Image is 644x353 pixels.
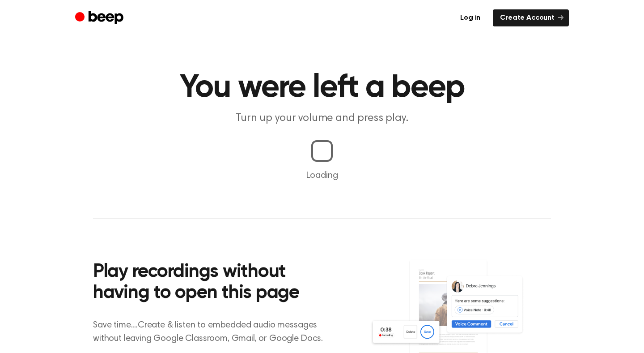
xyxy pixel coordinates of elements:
[75,9,126,27] a: Beep
[493,9,569,26] a: Create Account
[11,169,633,182] p: Loading
[93,262,334,304] h2: Play recordings without having to open this page
[93,319,334,345] p: Save time....Create & listen to embedded audio messages without leaving Google Classroom, Gmail, ...
[150,111,494,126] p: Turn up your volume and press play.
[453,9,487,26] a: Log in
[93,72,551,104] h1: You were left a beep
